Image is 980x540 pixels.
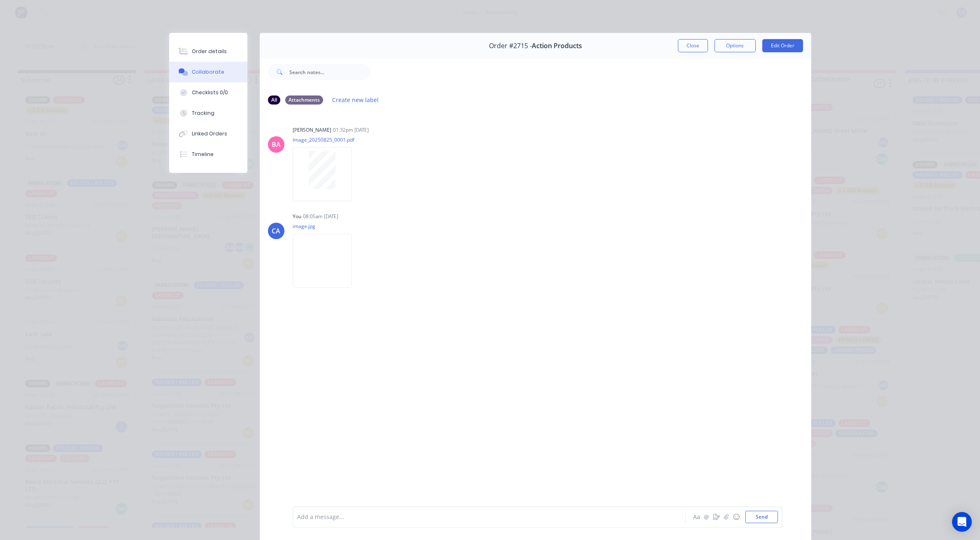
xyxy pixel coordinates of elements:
[285,95,323,105] div: Attachments
[169,62,247,82] button: Collaborate
[272,226,280,236] div: CA
[289,64,371,80] input: Search notes...
[328,94,383,105] button: Create new label
[731,512,741,522] button: ☺
[169,103,247,123] button: Tracking
[762,39,803,52] button: Edit Order
[192,68,224,76] div: Collaborate
[192,151,214,158] div: Timeline
[692,512,702,522] button: Aa
[192,89,228,96] div: Checklists 0/0
[702,512,712,522] button: @
[745,511,778,523] button: Send
[293,213,301,220] div: You
[192,48,227,55] div: Order details
[489,42,532,50] span: Order #2715 -
[293,223,360,230] p: image.jpg
[333,126,369,134] div: 01:32pm [DATE]
[192,109,214,117] div: Tracking
[715,39,756,52] button: Options
[678,39,708,52] button: Close
[303,213,338,220] div: 08:05am [DATE]
[169,82,247,103] button: Checklists 0/0
[169,144,247,165] button: Timeline
[272,140,281,149] div: BA
[293,126,331,134] div: [PERSON_NAME]
[169,41,247,62] button: Order details
[293,136,360,143] p: Image_20250825_0001.pdf
[952,512,972,532] div: Open Intercom Messenger
[532,42,582,50] span: Action Products
[268,95,280,105] div: All
[169,123,247,144] button: Linked Orders
[192,130,227,137] div: Linked Orders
